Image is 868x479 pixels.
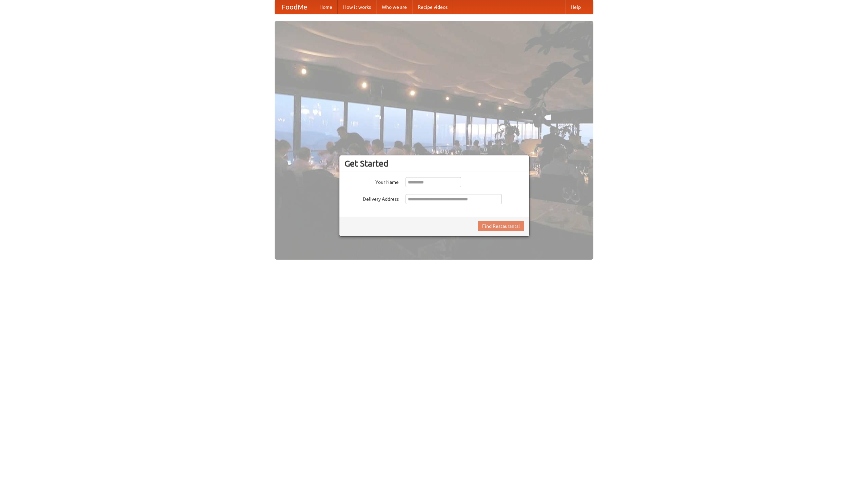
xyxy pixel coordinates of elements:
a: Recipe videos [412,0,453,14]
button: Find Restaurants! [478,221,524,231]
label: Your Name [344,177,399,186]
a: Help [565,0,586,14]
a: Who we are [376,0,412,14]
a: Home [314,0,338,14]
label: Delivery Address [344,194,399,202]
h3: Get Started [344,158,524,169]
a: FoodMe [275,0,314,14]
a: How it works [338,0,376,14]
